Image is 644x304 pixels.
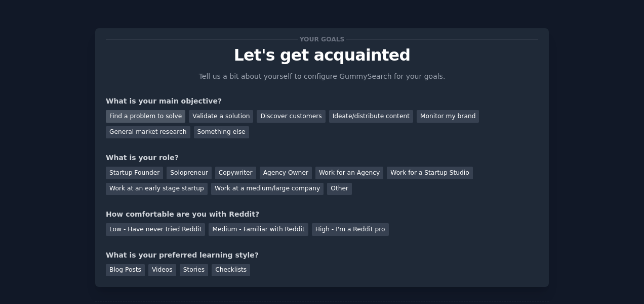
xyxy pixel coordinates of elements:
div: Work at an early stage startup [106,183,208,195]
div: Stories [180,264,208,277]
div: What is your main objective? [106,96,538,107]
div: Medium - Familiar with Reddit [209,223,308,236]
p: Tell us a bit about yourself to configure GummySearch for your goals. [194,71,450,82]
div: What is your preferred learning style? [106,250,538,261]
div: What is your role? [106,153,538,163]
div: General market research [106,126,190,139]
div: Videos [148,264,176,277]
div: Agency Owner [260,167,312,179]
div: Startup Founder [106,167,163,179]
div: Work at a medium/large company [211,183,324,195]
p: Let's get acquainted [106,46,538,64]
span: Your goals [298,34,346,44]
div: How comfortable are you with Reddit? [106,209,538,220]
div: Work for a Startup Studio [387,167,472,179]
div: Work for an Agency [315,167,383,179]
div: Checklists [212,264,250,277]
div: Validate a solution [189,110,253,123]
div: Find a problem to solve [106,110,185,123]
div: Low - Have never tried Reddit [106,223,205,236]
div: Discover customers [257,110,325,123]
div: Something else [194,126,249,139]
div: High - I'm a Reddit pro [312,223,389,236]
div: Other [327,183,352,195]
div: Copywriter [215,167,256,179]
div: Monitor my brand [417,110,479,123]
div: Ideate/distribute content [329,110,413,123]
div: Solopreneur [167,167,211,179]
div: Blog Posts [106,264,145,277]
